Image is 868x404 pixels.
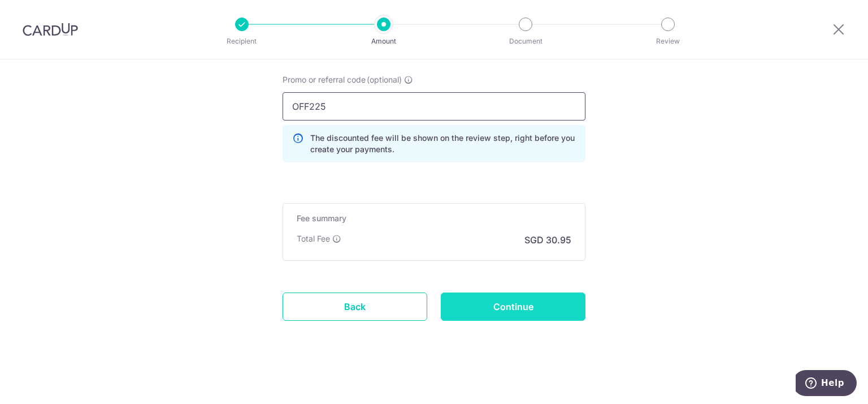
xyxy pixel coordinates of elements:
img: CardUp [23,23,78,36]
p: Review [626,36,710,47]
a: Back [283,293,427,321]
span: Promo or referral code [283,74,366,85]
p: Amount [342,36,426,47]
iframe: Opens a widget where you can find more information [796,370,857,398]
p: The discounted fee will be shown on the review step, right before you create your payments. [310,132,576,155]
p: Recipient [200,36,284,47]
p: Document [484,36,567,47]
p: Total Fee [297,233,330,244]
p: SGD 30.95 [524,233,571,247]
h5: Fee summary [297,213,571,224]
input: Continue [441,293,585,321]
span: (optional) [367,74,402,85]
